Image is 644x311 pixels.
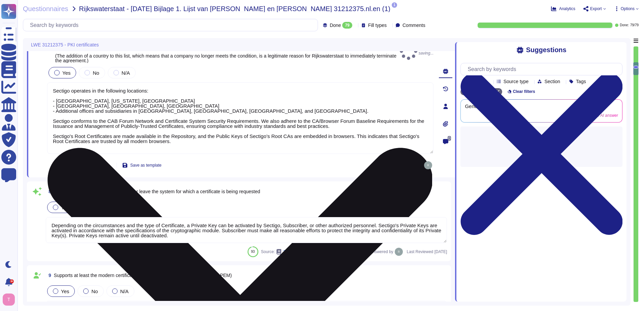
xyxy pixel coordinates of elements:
span: Rijkswaterstaat - [DATE] Bijlage 1. Lijst van [PERSON_NAME] en [PERSON_NAME] 31212375.nl.en (1) [79,5,390,12]
span: 9 [46,273,51,278]
img: user [3,293,15,306]
span: 79 / 79 [630,24,639,27]
span: Fill types [368,23,387,28]
span: 8 [46,189,51,194]
span: Yes [62,70,70,76]
button: Analytics [551,6,575,11]
span: Done [330,23,341,28]
span: Export [590,7,602,11]
input: Search by keywords [27,19,318,31]
span: Auto-saving... [400,42,433,60]
span: 93 [251,250,255,253]
img: user [424,161,432,169]
span: Questionnaires [23,5,68,12]
span: N/A [122,70,130,76]
textarea: Depending on the circumstances and the type of Certificate, a Private Key can be activated by Sec... [46,217,447,243]
span: LWE 31212375 - PKI certificates [31,42,99,47]
span: Options [621,7,635,11]
span: Analytics [559,7,575,11]
span: 1 [392,2,397,8]
span: 0 [448,136,451,141]
div: 79 [342,22,352,29]
div: 9+ [10,279,14,283]
img: user [395,248,403,256]
span: Done: [620,24,629,27]
span: Comments [402,23,425,28]
span: No [93,70,99,76]
input: Search by keywords [464,63,622,75]
textarea: Sectigo operates in the following locations: - [GEOGRAPHIC_DATA], [US_STATE], [GEOGRAPHIC_DATA] -... [47,82,433,154]
button: user [1,292,20,307]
